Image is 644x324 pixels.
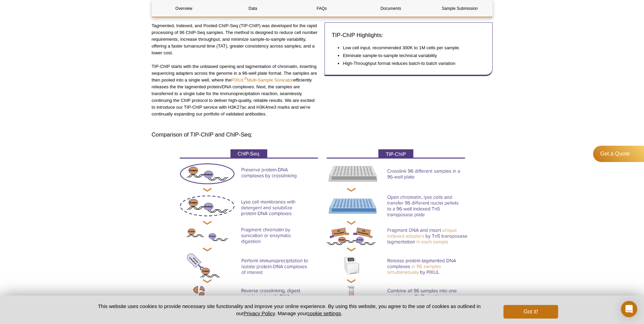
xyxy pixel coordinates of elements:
[231,77,293,83] a: PIXUL®Multi-Sample Sonicator
[290,0,354,17] a: FAQs
[243,310,275,316] a: Privacy Policy
[621,301,637,317] div: Open Intercom Messenger
[152,131,493,139] h3: Comparison of TIP-ChIP and ChIP-Seq:
[343,60,479,67] li: High-Throughput format reduces batch-to batch variation
[359,0,423,17] a: Documents
[86,303,493,317] p: This website uses cookies to provide necessary site functionality and improve your online experie...
[221,0,285,17] a: Data
[152,63,320,118] p: TIP-ChIP starts with the unbiased opening and tagmentation of chromatin, inserting sequencing ada...
[307,310,341,316] button: cookie settings
[152,22,320,56] p: Tagmented, Indexed, and Pooled ChIP-Seq (TIP-ChIP) was developed for the rapid processing of 96 C...
[593,146,644,162] a: Get a Quote
[343,52,479,59] li: Eliminate sample-to-sample technical variability
[428,0,492,17] a: Sample Submission
[343,44,479,51] li: Low cell input, recommended 300K to 1M cells per sample.
[152,0,216,17] a: Overview
[503,305,558,319] button: Got it!
[332,31,485,39] h3: TIP-ChIP Highlights:
[244,76,247,80] sup: ®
